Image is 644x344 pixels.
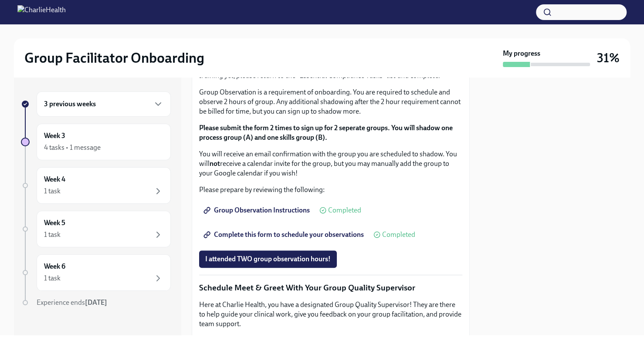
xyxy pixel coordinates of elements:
[205,255,331,263] span: I attended TWO group observation hours!
[199,149,462,178] p: You will receive an email confirmation with the group you are scheduled to shadow. You will recei...
[44,175,65,184] h6: Week 4
[199,62,459,80] em: if you have not completed the HIPAA training yet, please return to the "Essential Compliance Task...
[199,282,462,293] p: Schedule Meet & Greet With Your Group Quality Supervisor
[24,49,204,67] h2: Group Facilitator Onboarding
[37,91,171,117] div: 3 previous weeks
[44,273,61,283] div: 1 task
[44,131,65,141] h6: Week 3
[44,230,61,239] div: 1 task
[199,202,316,219] a: Group Observation Instructions
[328,207,361,214] span: Completed
[44,99,96,109] h6: 3 previous weeks
[85,298,107,307] strong: [DATE]
[382,231,415,238] span: Completed
[597,50,620,66] h3: 31%
[44,143,101,152] div: 4 tasks • 1 message
[199,250,337,268] button: I attended TWO group observation hours!
[199,300,462,329] p: Here at Charlie Health, you have a designated Group Quality Supervisor! They are there to help gu...
[199,226,370,243] a: Complete this form to schedule your observations
[37,298,107,307] span: Experience ends
[21,211,171,247] a: Week 51 task
[210,159,220,168] strong: not
[199,124,453,142] strong: Please submit the form 2 times to sign up for 2 seperate groups. You will shadow one process grou...
[503,49,540,58] strong: My progress
[199,185,462,195] p: Please prepare by reviewing the following:
[205,230,364,239] span: Complete this form to schedule your observations
[21,124,171,160] a: Week 34 tasks • 1 message
[44,218,65,228] h6: Week 5
[21,167,171,204] a: Week 41 task
[21,254,171,291] a: Week 61 task
[17,5,66,19] img: CharlieHealth
[205,206,310,215] span: Group Observation Instructions
[199,88,462,116] p: Group Observation is a requirement of onboarding. You are required to schedule and observe 2 hour...
[44,262,65,271] h6: Week 6
[44,186,61,196] div: 1 task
